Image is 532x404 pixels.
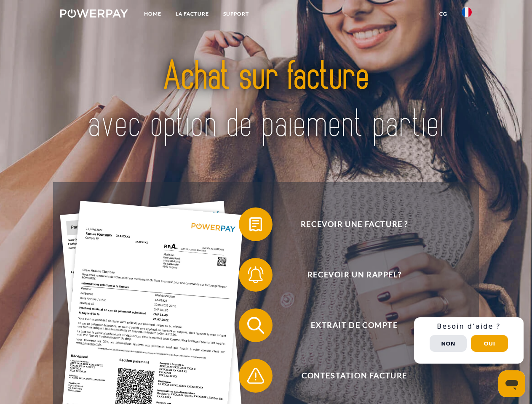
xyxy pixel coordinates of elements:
img: qb_warning.svg [245,365,266,386]
img: qb_bell.svg [245,264,266,285]
button: Contestation Facture [239,359,458,393]
span: Contestation Facture [251,359,457,393]
button: Recevoir une facture ? [239,207,458,241]
div: Schnellhilfe [414,317,524,364]
img: fr [462,7,472,17]
h3: Besoin d’aide ? [419,322,519,331]
img: title-powerpay_fr.svg [80,40,452,161]
img: qb_search.svg [245,315,266,336]
a: Support [216,6,256,21]
a: Home [137,6,168,21]
img: logo-powerpay-white.svg [60,9,128,18]
a: LA FACTURE [168,6,216,21]
span: Recevoir une facture ? [251,207,457,241]
span: Extrait de compte [251,308,457,342]
button: Recevoir un rappel? [239,258,458,292]
button: Extrait de compte [239,308,458,342]
button: Oui [471,335,508,352]
a: CG [432,6,454,21]
button: Non [430,335,467,352]
span: Recevoir un rappel? [251,258,457,292]
iframe: Bouton de lancement de la fenêtre de messagerie [498,370,525,397]
img: qb_bill.svg [245,214,266,235]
